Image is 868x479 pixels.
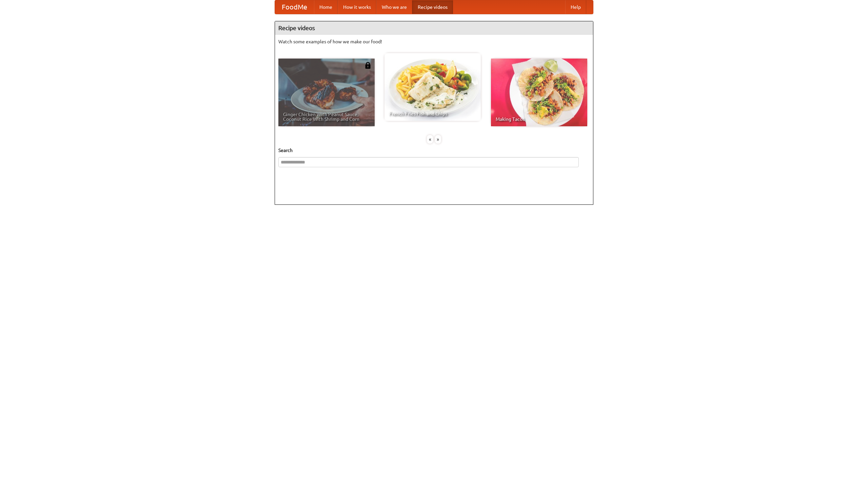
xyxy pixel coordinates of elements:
a: Who we are [376,0,412,14]
div: « [427,135,433,144]
h4: Recipe videos [275,21,593,35]
div: » [435,135,441,144]
a: Help [565,0,586,14]
a: FoodMe [275,0,314,14]
a: Home [314,0,338,14]
h5: Search [278,147,590,154]
a: Making Tacos [491,59,587,126]
a: French Fries Fish and Chips [384,53,481,121]
a: Recipe videos [412,0,453,14]
p: Watch some examples of how we make our food! [278,38,590,45]
span: French Fries Fish and Chips [389,111,476,116]
a: How it works [338,0,376,14]
span: Making Tacos [496,117,583,122]
img: 483408.png [364,62,371,69]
